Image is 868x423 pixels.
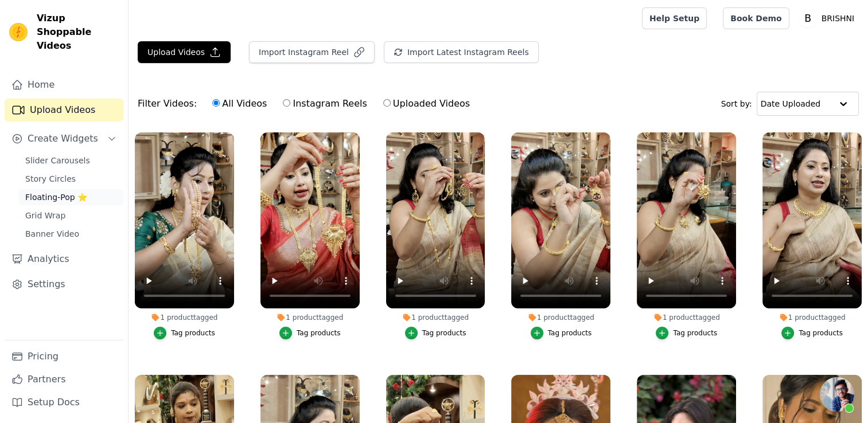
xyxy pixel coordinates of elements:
button: Import Instagram Reel [249,41,375,63]
button: Tag products [656,327,717,339]
div: Tag products [799,328,843,338]
div: 1 product tagged [511,313,610,322]
button: Upload Videos [138,41,231,63]
button: Tag products [531,327,592,339]
span: Create Widgets [28,132,98,146]
span: Slider Carousels [25,155,90,166]
div: 1 product tagged [386,313,485,322]
button: Tag products [154,327,215,339]
span: Grid Wrap [25,210,65,221]
label: All Videos [212,96,267,111]
a: Help Setup [642,7,707,29]
button: B BRISHNI [799,8,859,29]
a: Slider Carousels [18,152,123,169]
div: Tag products [548,328,592,338]
p: BRISHNI [817,8,859,29]
div: Sort by: [721,92,859,116]
span: Story Circles [25,173,76,185]
a: Setup Docs [5,391,123,414]
input: Uploaded Videos [383,99,391,107]
a: Grid Wrap [18,207,123,224]
span: Vizup Shoppable Videos [37,11,119,53]
a: Partners [5,368,123,391]
input: All Videos [212,99,220,107]
div: Tag products [422,328,466,338]
text: B [804,13,811,24]
button: Create Widgets [5,127,123,150]
a: Banner Video [18,226,123,242]
div: 1 product tagged [260,313,360,322]
a: Analytics [5,248,123,271]
div: Tag products [297,328,341,338]
div: 1 product tagged [135,313,234,322]
div: Tag products [171,328,215,338]
a: Open chat [820,377,854,412]
label: Uploaded Videos [383,96,470,111]
a: Settings [5,273,123,296]
div: Tag products [673,328,717,338]
button: Tag products [781,327,843,339]
a: Book Demo [723,7,789,29]
a: Story Circles [18,171,123,187]
a: Upload Videos [5,99,123,122]
span: Floating-Pop ⭐ [25,191,87,203]
img: Vizup [9,23,28,41]
div: 1 product tagged [762,313,862,322]
input: Instagram Reels [283,99,290,107]
a: Floating-Pop ⭐ [18,189,123,205]
button: Import Latest Instagram Reels [384,41,539,63]
button: Tag products [405,327,466,339]
span: Banner Video [25,228,79,240]
div: Filter Videos: [138,91,476,117]
label: Instagram Reels [282,96,367,111]
a: Pricing [5,345,123,368]
div: 1 product tagged [637,313,736,322]
a: Home [5,73,123,96]
button: Tag products [279,327,341,339]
